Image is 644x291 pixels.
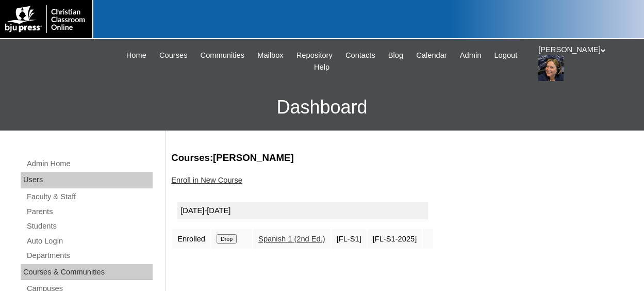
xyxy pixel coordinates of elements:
a: Departments [26,249,153,262]
a: Help [309,61,335,73]
a: Home [121,50,152,61]
a: Spanish 1 (2nd Ed.) [258,235,325,243]
a: Communities [195,50,250,61]
a: Admin [455,50,487,61]
span: Admin [460,50,482,61]
img: Evelyn Torres-Lopez [538,55,564,81]
span: Repository [296,50,333,61]
span: Home [126,50,146,61]
span: Mailbox [257,50,284,61]
span: Calendar [416,50,447,61]
span: Contacts [345,50,375,61]
a: Faculty & Staff [26,190,153,203]
a: Courses [154,50,193,61]
h3: Courses:[PERSON_NAME] [171,151,634,165]
a: Mailbox [252,50,289,61]
span: Courses [159,50,188,61]
div: [DATE]-[DATE] [177,202,428,220]
span: Communities [201,50,245,61]
a: Repository [291,50,338,61]
a: Contacts [340,50,381,61]
a: Calendar [411,50,452,61]
div: Users [21,172,153,188]
a: Admin Home [26,157,153,170]
div: [PERSON_NAME] [538,44,634,81]
a: Parents [26,205,153,218]
a: Students [26,220,153,233]
span: Blog [388,50,403,61]
div: Courses & Communities [21,264,153,281]
span: Logout [494,50,517,61]
a: Blog [383,50,408,61]
td: Enrolled [172,229,210,249]
a: Logout [489,50,522,61]
a: Enroll in New Course [171,176,242,184]
a: Auto Login [26,235,153,248]
span: Help [314,61,329,73]
img: logo-white.png [5,5,87,33]
td: [FL-S1-2025] [368,229,422,249]
input: Drop [217,234,237,244]
h3: Dashboard [5,84,639,131]
td: [FL-S1] [332,229,367,249]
